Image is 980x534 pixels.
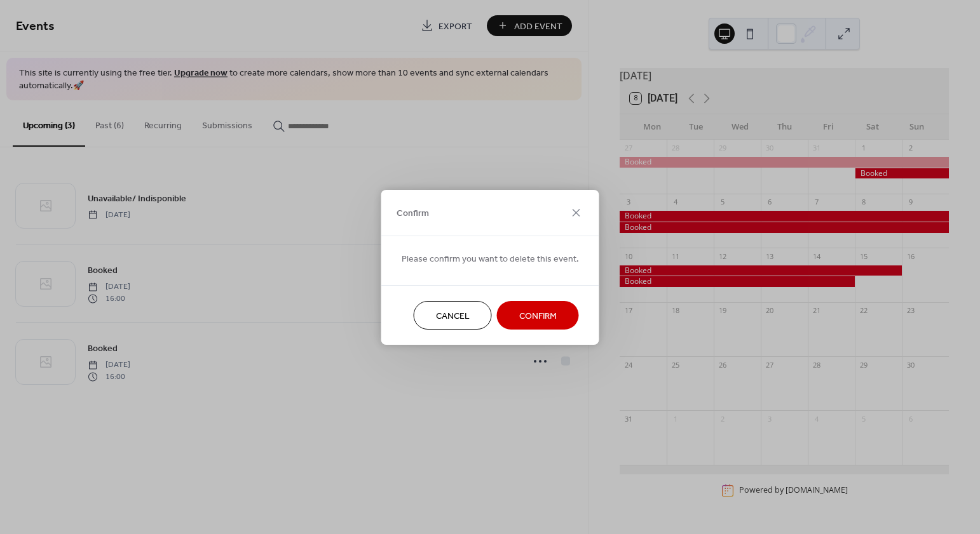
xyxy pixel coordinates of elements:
span: Confirm [397,207,429,220]
span: Please confirm you want to delete this event. [402,252,579,265]
span: Cancel [436,309,470,323]
button: Confirm [497,301,579,330]
span: Confirm [519,309,557,323]
button: Cancel [414,301,492,330]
